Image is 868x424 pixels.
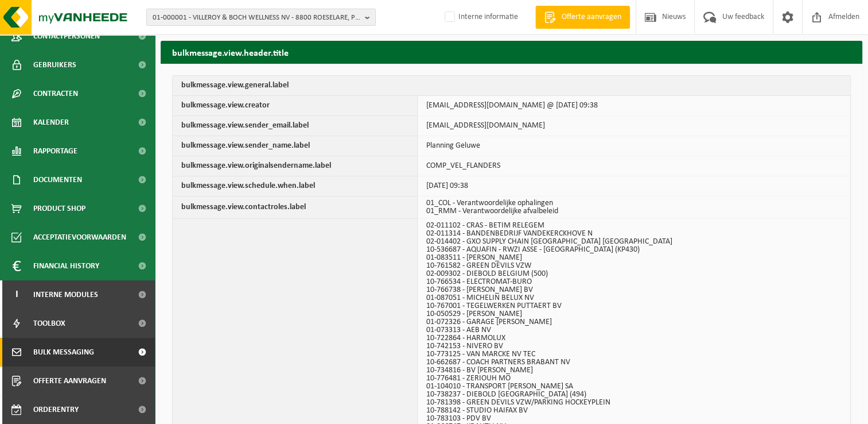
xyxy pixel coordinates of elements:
[426,359,836,367] li: 10-662687 - COACH PARTNERS BRABANT NV
[426,415,836,423] li: 10-783103 - PDV BV
[33,280,98,309] span: Interne modules
[418,176,850,196] td: [DATE] 09:38
[426,294,836,302] li: 01-087051 - MICHELIN BELUX NV
[33,338,94,367] span: Bulk Messaging
[33,194,85,223] span: Product Shop
[426,350,836,359] li: 10-773125 - VAN MARCKE NV TEC
[426,286,836,294] li: 10-766738 - [PERSON_NAME] BV
[161,41,862,63] h2: bulkmessage.view.header.title
[426,367,836,375] li: 10-734816 - BV [PERSON_NAME]
[11,280,22,309] span: I
[173,176,418,196] th: bulkmessage.view.schedule.when.label
[153,9,360,26] span: 01-000001 - VILLEROY & BOCH WELLNESS NV - 8800 ROESELARE, POPULIERSTRAAT 1
[33,137,77,165] span: Rapportage
[535,6,630,29] a: Offerte aanvragen
[442,9,518,26] label: Interne informatie
[426,375,836,383] li: 10-776481 - ZERIOUH MO
[426,222,836,230] li: 02-011102 - CRAS - BETIM RELEGEM
[33,22,100,51] span: Contactpersonen
[33,108,69,137] span: Kalender
[426,342,836,350] li: 10-742153 - NIVERO BV
[426,262,836,270] li: 10-761582 - GREEN DEVILS VZW
[173,96,418,116] th: bulkmessage.view.creator
[426,391,836,399] li: 10-738237 - DIEBOLD [GEOGRAPHIC_DATA] (494)
[173,116,418,136] th: bulkmessage.view.sender_email.label
[33,252,99,280] span: Financial History
[426,278,836,286] li: 10-766534 - ELECTROMAT-BURO
[426,334,836,342] li: 10-722864 - HARMOLUX
[173,196,418,219] th: bulkmessage.view.contactroles.label
[33,79,78,108] span: Contracten
[426,199,836,207] li: 01_COL - Verantwoordelijke ophalingen
[418,96,850,116] td: [EMAIL_ADDRESS][DOMAIN_NAME] @ [DATE] 09:38
[426,207,836,215] li: 01_RMM - Verantwoordelijke afvalbeleid
[559,11,624,23] span: Offerte aanvragen
[146,9,376,26] button: 01-000001 - VILLEROY & BOCH WELLNESS NV - 8800 ROESELARE, POPULIERSTRAAT 1
[33,165,82,194] span: Documenten
[33,223,126,252] span: Acceptatievoorwaarden
[418,156,850,176] td: COMP_VEL_FLANDERS
[173,136,418,156] th: bulkmessage.view.sender_name.label
[426,254,836,262] li: 01-083511 - [PERSON_NAME]
[426,407,836,415] li: 10-788142 - STUDIO HAIFAX BV
[418,136,850,156] td: Planning Geluwe
[426,318,836,326] li: 01-072326 - GARAGE [PERSON_NAME]
[426,238,836,246] li: 02-014402 - GXO SUPPLY CHAIN [GEOGRAPHIC_DATA] [GEOGRAPHIC_DATA]
[426,310,836,318] li: 10-050529 - [PERSON_NAME]
[33,309,65,338] span: Toolbox
[33,395,130,424] span: Orderentry Goedkeuring
[33,51,76,79] span: Gebruikers
[426,326,836,334] li: 01-073313 - AEB NV
[426,230,836,238] li: 02-011314 - BANDENBEDRIJF VANDEKERCKHOVE N
[173,76,850,96] th: bulkmessage.view.general.label
[173,156,418,176] th: bulkmessage.view.originalsendername.label
[426,246,836,254] li: 10-536687 - AQUAFIN - RWZI ASSE - [GEOGRAPHIC_DATA] (KP430)
[426,270,836,278] li: 02-009302 - DIEBOLD BELGIUM (500)
[426,383,836,391] li: 01-104010 - TRANSPORT [PERSON_NAME] SA
[426,399,836,407] li: 10-781398 - GREEN DEVILS VZW/PARKING HOCKEYPLEIN
[33,367,106,395] span: Offerte aanvragen
[426,302,836,310] li: 10-767001 - TEGELWERKEN PUTTAERT BV
[418,116,850,136] td: [EMAIL_ADDRESS][DOMAIN_NAME]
